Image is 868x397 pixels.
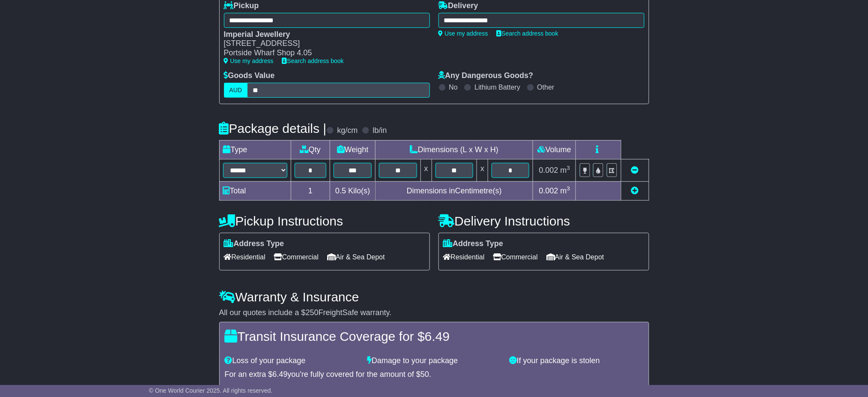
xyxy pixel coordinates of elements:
[561,166,570,174] span: m
[376,181,533,200] td: Dimensions in Centimetre(s)
[219,181,291,200] td: Total
[421,370,429,379] span: 50
[438,71,534,81] label: Any Dangerous Goods?
[533,140,576,159] td: Volume
[477,159,488,181] td: x
[219,121,327,135] h4: Package details |
[149,387,273,394] span: © One World Courier 2025. All rights reserved.
[631,186,639,195] a: Add new item
[330,181,376,200] td: Kilo(s)
[421,159,432,181] td: x
[567,165,570,171] sup: 3
[567,185,570,192] sup: 3
[335,186,346,195] span: 0.5
[537,83,555,91] label: Other
[376,140,533,159] td: Dimensions (L x W x H)
[337,126,358,135] label: kg/cm
[474,83,520,91] label: Lithium Battery
[224,1,259,11] label: Pickup
[224,250,265,264] span: Residential
[539,166,558,174] span: 0.002
[291,181,330,200] td: 1
[443,250,485,264] span: Residential
[224,71,275,81] label: Goods Value
[224,239,284,249] label: Address Type
[306,308,319,317] span: 250
[219,214,430,228] h4: Pickup Instructions
[505,356,648,366] div: If your package is stolen
[273,370,288,379] span: 6.49
[219,140,291,159] td: Type
[363,356,505,366] div: Damage to your package
[631,166,639,174] a: Remove this item
[438,214,649,228] h4: Delivery Instructions
[327,250,385,264] span: Air & Sea Depot
[438,1,478,11] label: Delivery
[561,186,570,195] span: m
[224,57,274,64] a: Use my address
[539,186,558,195] span: 0.002
[224,39,421,48] div: [STREET_ADDRESS]
[493,250,538,264] span: Commercial
[225,370,644,379] div: For an extra $ you're fully covered for the amount of $ .
[224,48,421,58] div: Portside Wharf Shop 4.05
[224,83,248,98] label: AUD
[221,356,363,366] div: Loss of your package
[443,239,504,249] label: Address Type
[373,126,387,135] label: lb/in
[219,290,649,304] h4: Warranty & Insurance
[282,57,344,64] a: Search address book
[224,30,421,39] div: Imperial Jewellery
[425,329,450,343] span: 6.49
[330,140,376,159] td: Weight
[219,308,649,318] div: All our quotes include a $ FreightSafe warranty.
[274,250,319,264] span: Commercial
[438,30,488,37] a: Use my address
[291,140,330,159] td: Qty
[546,250,604,264] span: Air & Sea Depot
[497,30,558,37] a: Search address book
[225,329,644,343] h4: Transit Insurance Coverage for $
[449,83,458,91] label: No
